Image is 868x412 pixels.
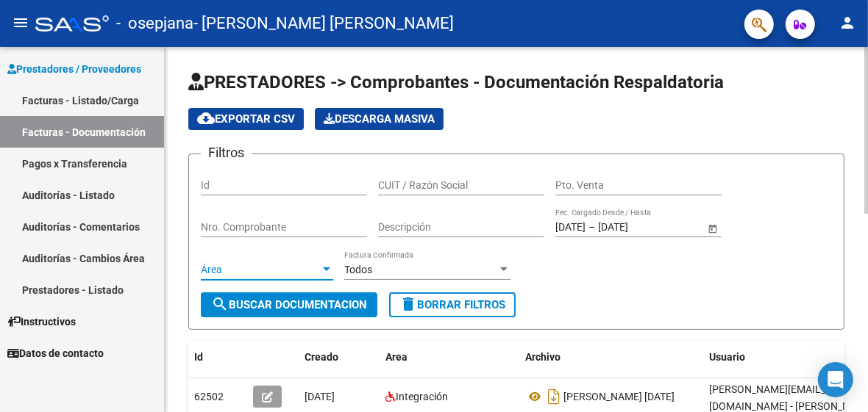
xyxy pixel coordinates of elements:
app-download-masive: Descarga masiva de comprobantes (adjuntos) [315,108,444,130]
span: PRESTADORES -> Comprobantes - Documentación Respaldatoria [188,72,724,93]
input: Start date [555,221,586,234]
span: Exportar CSV [197,112,295,126]
div: Open Intercom Messenger [818,362,853,397]
span: [DATE] [305,391,335,402]
span: Instructivos [7,314,76,330]
mat-icon: person [839,14,856,32]
span: 62502 [194,391,224,402]
span: - osepjana [116,7,193,40]
button: Descarga Masiva [315,108,444,130]
span: Prestadores / Proveedores [7,61,141,77]
span: Descarga Masiva [324,112,435,126]
span: Creado [305,351,338,363]
h3: Filtros [201,142,252,163]
span: Integración [396,391,448,402]
span: [PERSON_NAME] [DATE] [563,391,675,402]
button: Buscar Documentacion [201,292,377,317]
span: - [PERSON_NAME] [PERSON_NAME] [193,7,454,40]
mat-icon: search [211,295,229,313]
span: Usuario [709,351,745,363]
mat-icon: delete [399,295,417,313]
span: Archivo [525,351,561,363]
span: Datos de contacto [7,345,104,361]
mat-icon: menu [12,14,29,32]
span: Id [194,351,203,363]
datatable-header-cell: Creado [299,341,380,373]
button: Open calendar [705,220,720,236]
datatable-header-cell: Id [188,341,247,373]
span: Área [201,264,320,276]
datatable-header-cell: Area [380,341,519,373]
button: Exportar CSV [188,108,304,130]
mat-icon: cloud_download [197,109,215,127]
i: Descargar documento [544,385,563,408]
input: End date [598,221,670,234]
span: Borrar Filtros [399,298,505,311]
datatable-header-cell: Archivo [519,341,703,373]
span: – [588,221,595,234]
span: Area [385,351,408,363]
span: Buscar Documentacion [211,298,367,311]
button: Borrar Filtros [389,292,516,317]
span: Todos [344,264,372,275]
